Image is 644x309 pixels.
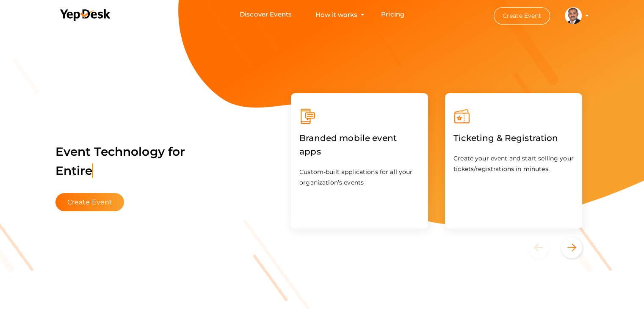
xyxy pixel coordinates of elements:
[240,7,292,22] a: Discover Events
[561,237,582,258] button: Next
[381,7,404,22] a: Pricing
[55,193,124,211] button: Create Event
[299,125,420,165] label: Branded mobile event apps
[299,167,420,188] p: Custom-built applications for all your organization’s events
[565,7,582,24] img: EPD85FQV_small.jpeg
[453,135,558,143] a: Ticketing & Registration
[299,148,420,156] a: Branded mobile event apps
[494,7,550,25] button: Create Event
[55,132,185,191] label: Event Technology for
[528,237,559,258] button: Previous
[55,163,94,178] span: Entire
[453,125,558,151] label: Ticketing & Registration
[453,153,574,174] p: Create your event and start selling your tickets/registrations in minutes.
[313,7,360,22] button: How it works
